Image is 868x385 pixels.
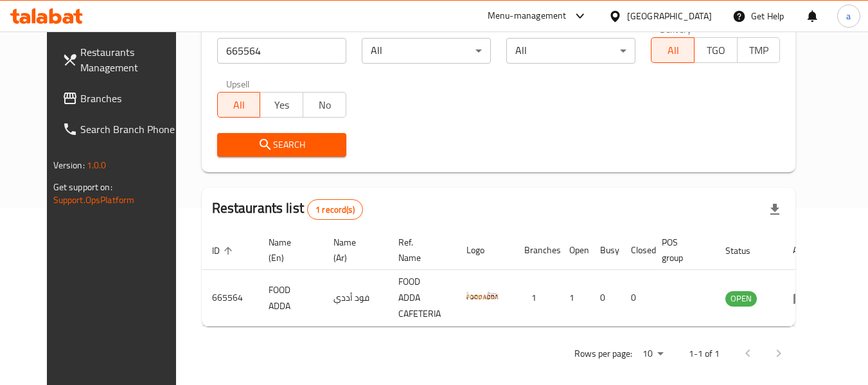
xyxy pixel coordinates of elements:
button: All [217,92,261,118]
div: OPEN [725,291,757,307]
td: 0 [621,270,651,327]
span: Get support on: [53,179,112,195]
div: Menu [793,291,817,306]
th: Branches [514,231,559,270]
button: Search [217,133,346,157]
button: No [303,92,346,118]
span: Restaurants Management [80,44,182,75]
span: a [846,9,851,23]
span: All [657,41,689,60]
input: Search for restaurant name or ID.. [217,38,346,64]
th: Logo [456,231,514,270]
button: TGO [694,37,738,63]
th: Open [559,231,590,270]
span: 1 record(s) [308,204,362,216]
th: Action [783,231,827,270]
span: Name (Ar) [333,235,373,265]
span: OPEN [725,291,757,306]
span: POS group [662,235,700,265]
a: Support.OpsPlatform [53,192,135,208]
button: All [651,37,695,63]
p: Rows per page: [574,346,632,362]
span: 1.0.0 [87,157,107,174]
span: TGO [700,41,732,60]
td: FOOD ADDA CAFETERIA [388,270,456,327]
td: 0 [590,270,621,327]
span: Version: [53,157,85,174]
a: Search Branch Phone [52,114,192,145]
span: Name (En) [269,235,308,265]
span: Search Branch Phone [80,121,182,137]
span: Status [725,243,767,258]
button: TMP [737,37,781,63]
h2: Restaurants list [212,199,363,220]
label: Delivery [660,24,692,33]
label: Upsell [226,79,250,88]
th: Busy [590,231,621,270]
td: 1 [514,270,559,327]
a: Branches [52,83,192,114]
td: 665564 [202,270,258,327]
span: Ref. Name [398,235,441,265]
span: ID [212,243,236,258]
div: [GEOGRAPHIC_DATA] [627,9,712,23]
p: 1-1 of 1 [689,346,720,362]
span: No [308,96,341,114]
td: فود أددي [323,270,388,327]
a: Restaurants Management [52,37,192,83]
div: All [506,38,635,64]
button: Yes [260,92,303,118]
span: Branches [80,91,182,106]
div: All [362,38,491,64]
img: FOOD ADDA [466,280,499,312]
div: Export file [759,194,790,225]
span: Search [227,137,336,153]
span: All [223,96,256,114]
td: FOOD ADDA [258,270,323,327]
div: Menu-management [488,8,567,24]
span: Yes [265,96,298,114]
th: Closed [621,231,651,270]
td: 1 [559,270,590,327]
span: TMP [743,41,775,60]
div: Rows per page: [637,345,668,364]
table: enhanced table [202,231,827,327]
